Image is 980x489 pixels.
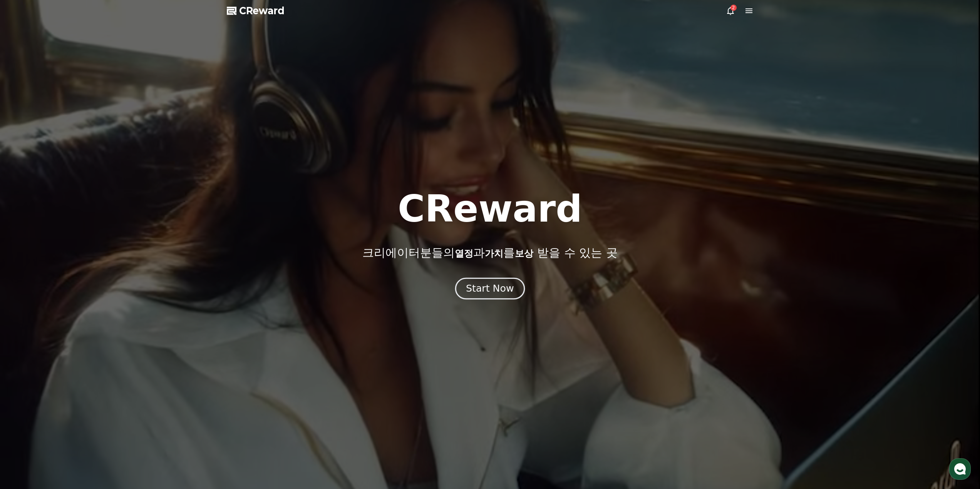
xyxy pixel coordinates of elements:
span: 보상 [515,248,533,259]
span: 홈 [24,255,29,262]
span: 가치 [485,248,503,259]
a: CReward [227,5,285,17]
a: 대화 [51,244,99,263]
span: 설정 [119,255,128,262]
button: Start Now [455,277,525,299]
div: 2 [730,5,737,11]
a: Start Now [457,286,523,293]
h1: CReward [398,190,582,227]
a: 2 [726,6,735,15]
span: CReward [239,5,285,17]
a: 설정 [99,244,148,263]
span: 대화 [70,256,80,262]
span: 열정 [455,248,473,259]
div: Start Now [466,282,514,295]
p: 크리에이터분들의 과 를 받을 수 있는 곳 [362,246,617,260]
a: 홈 [2,244,51,263]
